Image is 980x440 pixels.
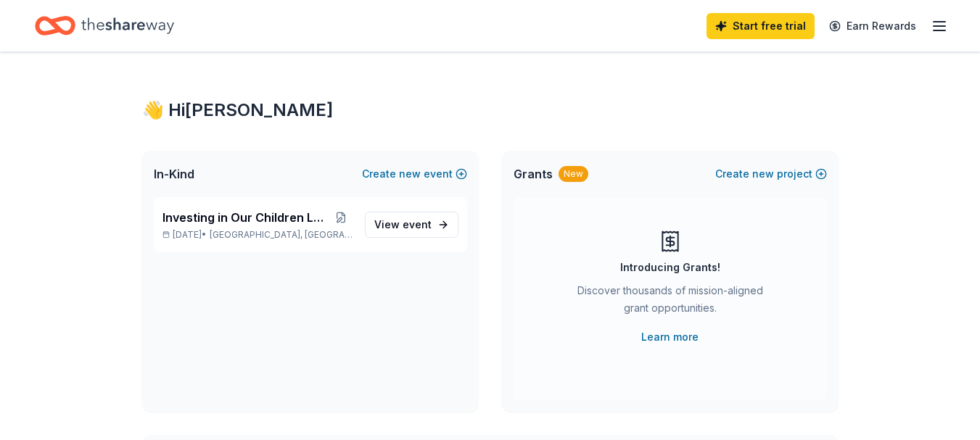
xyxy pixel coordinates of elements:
[374,216,432,233] span: View
[365,212,458,238] a: View event
[641,328,699,346] a: Learn more
[514,165,553,183] span: Grants
[162,229,353,241] p: [DATE] •
[820,13,925,39] a: Earn Rewards
[715,165,827,183] button: Createnewproject
[399,165,421,183] span: new
[142,99,839,122] div: 👋 Hi [PERSON_NAME]
[620,259,720,276] div: Introducing Grants!
[154,165,194,183] span: In-Kind
[403,218,432,231] span: event
[362,165,467,183] button: Createnewevent
[707,13,815,39] a: Start free trial
[210,229,353,241] span: [GEOGRAPHIC_DATA], [GEOGRAPHIC_DATA]
[162,209,329,226] span: Investing in Our Children Luncheon
[752,165,774,183] span: new
[559,166,588,182] div: New
[35,9,174,43] a: Home
[572,282,769,323] div: Discover thousands of mission-aligned grant opportunities.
